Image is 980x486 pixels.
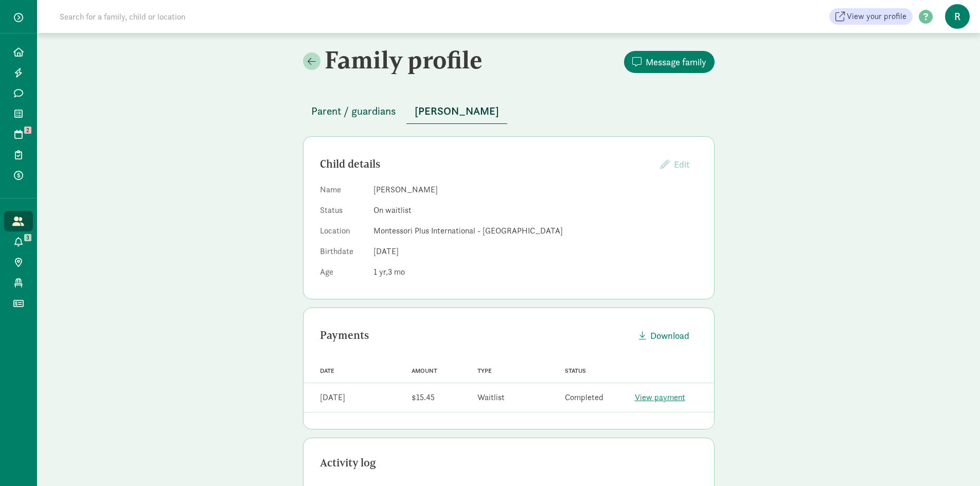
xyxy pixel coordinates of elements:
div: Payments [320,327,631,344]
dd: On waitlist [373,204,698,217]
button: Download [631,325,698,347]
a: View payment [635,392,685,403]
span: R [945,4,970,29]
dt: Birthdate [320,245,365,262]
span: Message family [646,55,706,69]
span: 2 [24,127,31,134]
a: View your profile [829,8,913,25]
span: Amount [412,367,437,374]
span: [PERSON_NAME] [415,103,499,119]
span: Parent / guardians [311,103,396,119]
button: [PERSON_NAME] [406,99,507,124]
span: 3 [24,234,31,241]
a: Parent / guardians [303,105,404,117]
div: [DATE] [320,391,345,404]
div: Waitlist [477,391,505,404]
div: Child details [320,156,652,172]
span: Edit [674,158,689,170]
span: 3 [388,266,405,277]
a: [PERSON_NAME] [406,105,507,117]
span: 1 [373,266,388,277]
span: Status [565,367,586,374]
button: Edit [652,153,698,175]
dt: Age [320,266,365,282]
h2: Family profile [303,45,507,74]
div: Activity log [320,455,698,471]
span: Download [650,329,689,343]
span: View your profile [847,10,906,23]
dt: Name [320,184,365,200]
div: Completed [565,391,603,404]
dd: Montessori Plus International - [GEOGRAPHIC_DATA] [373,225,698,237]
div: $15.45 [412,391,435,404]
input: Search for a family, child or location [54,6,342,27]
a: 3 [4,231,33,252]
a: 2 [4,124,33,145]
iframe: Chat Widget [929,437,980,486]
span: [DATE] [373,246,399,257]
dt: Status [320,204,365,221]
dd: [PERSON_NAME] [373,184,698,196]
span: Type [477,367,492,374]
dt: Location [320,225,365,241]
button: Parent / guardians [303,99,404,123]
button: Message family [624,51,715,73]
span: Date [320,367,334,374]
